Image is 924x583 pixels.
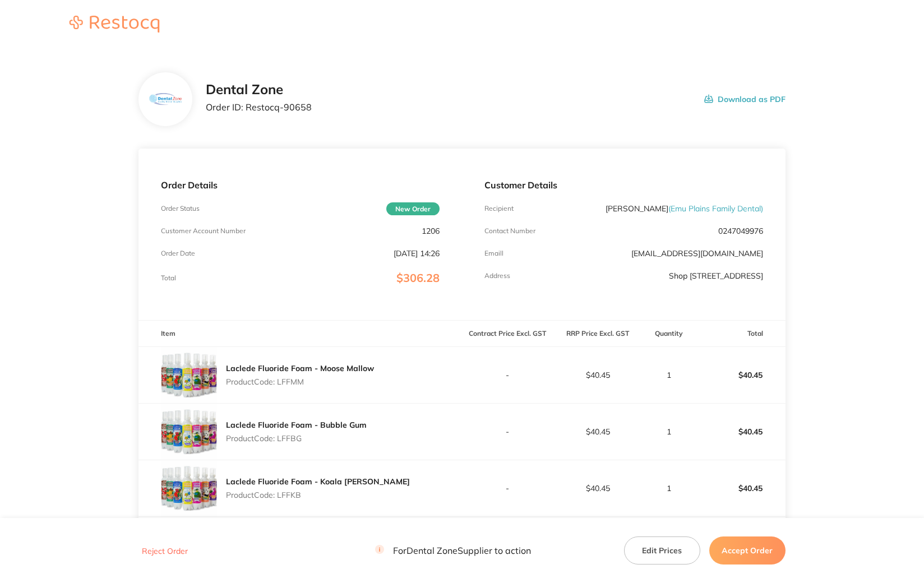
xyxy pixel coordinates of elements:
[695,418,785,445] p: $40.45
[147,81,184,118] img: a2liazRzbw
[695,362,785,388] p: $40.45
[709,536,786,565] button: Accept Order
[704,82,786,117] button: Download as PDF
[624,536,700,565] button: Edit Prices
[161,274,176,282] p: Total
[226,420,367,430] a: Laclede Fluoride Foam - Bubble Gum
[553,484,643,493] p: $40.45
[463,484,552,493] p: -
[462,321,553,347] th: Contract Price Excl. GST
[644,371,694,380] p: 1
[553,371,643,380] p: $40.45
[161,347,217,403] img: ODFiY3lrcA
[396,271,440,285] span: $306.28
[553,427,643,436] p: $40.45
[161,227,246,235] p: Customer Account Number
[138,321,462,347] th: Item
[484,272,510,280] p: Address
[138,546,191,556] button: Reject Order
[226,363,374,373] a: Laclede Fluoride Foam - Moose Mallow
[644,427,694,436] p: 1
[226,491,410,499] p: Product Code: LFFKB
[644,484,694,493] p: 1
[394,249,440,258] p: [DATE] 14:26
[161,460,217,516] img: ZGtwcXZxNg
[484,205,514,212] p: Recipient
[484,249,503,257] p: Emaill
[718,226,763,235] p: 0247049976
[161,404,217,460] img: aXFyNXh2cw
[606,204,763,213] p: [PERSON_NAME]
[58,16,170,34] a: Restocq logo
[695,321,786,347] th: Total
[422,226,440,235] p: 1206
[484,180,763,190] p: Customer Details
[643,321,695,347] th: Quantity
[161,205,200,212] p: Order Status
[386,202,440,215] span: New Order
[484,227,535,235] p: Contact Number
[161,249,195,257] p: Order Date
[375,545,531,556] p: For Dental Zone Supplier to action
[206,82,312,98] h2: Dental Zone
[669,271,763,280] p: Shop [STREET_ADDRESS]
[226,377,374,386] p: Product Code: LFFMM
[668,203,763,214] span: ( Emu Plains Family Dental )
[553,321,644,347] th: RRP Price Excl. GST
[463,371,552,380] p: -
[58,16,170,33] img: Restocq logo
[161,180,440,190] p: Order Details
[226,434,367,443] p: Product Code: LFFBG
[161,517,217,568] img: bG93cDd1Zw
[631,248,763,258] a: [EMAIL_ADDRESS][DOMAIN_NAME]
[206,102,312,112] p: Order ID: Restocq- 90658
[695,475,785,502] p: $40.45
[463,427,552,436] p: -
[226,476,410,487] a: Laclede Fluoride Foam - Koala [PERSON_NAME]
